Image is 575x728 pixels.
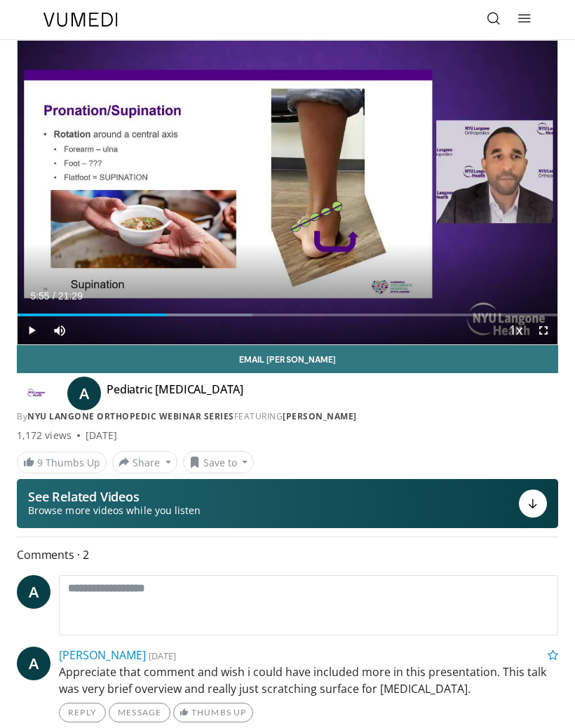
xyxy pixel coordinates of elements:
a: A [17,575,50,609]
button: Fullscreen [529,316,557,344]
div: By FEATURING [17,410,558,423]
button: Mute [46,316,74,344]
a: A [17,647,50,680]
a: Email [PERSON_NAME] [17,345,558,373]
span: / [53,290,55,302]
p: See Related Videos [28,490,201,504]
span: 9 [37,456,43,469]
a: NYU Langone Orthopedic Webinar Series [27,410,234,422]
a: Thumbs Up [173,703,252,722]
a: [PERSON_NAME] [283,410,357,422]
button: See Related Videos Browse more videos while you listen [17,479,558,528]
button: Share [112,451,177,473]
a: A [67,377,101,410]
img: NYU Langone Orthopedic Webinar Series [17,382,56,405]
span: 21:29 [58,290,83,302]
button: Playback Rate [501,316,529,344]
span: 1,172 views [17,429,72,443]
div: Progress Bar [18,314,557,316]
h4: Pediatric [MEDICAL_DATA] [107,382,243,405]
button: Save to [183,451,255,473]
span: Browse more videos while you listen [28,504,201,518]
span: 5:55 [30,290,49,302]
a: 9 Thumbs Up [17,452,107,473]
span: Comments 2 [17,546,558,564]
video-js: Video Player [18,41,557,344]
div: [DATE] [86,429,117,443]
button: Play [18,316,46,344]
small: [DATE] [149,649,176,662]
a: [PERSON_NAME] [59,647,146,663]
img: VuMedi Logo [43,13,118,27]
a: Reply [59,703,106,722]
p: Appreciate that comment and wish i could have included more in this presentation. This talk was v... [59,663,558,697]
a: Message [109,703,170,722]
